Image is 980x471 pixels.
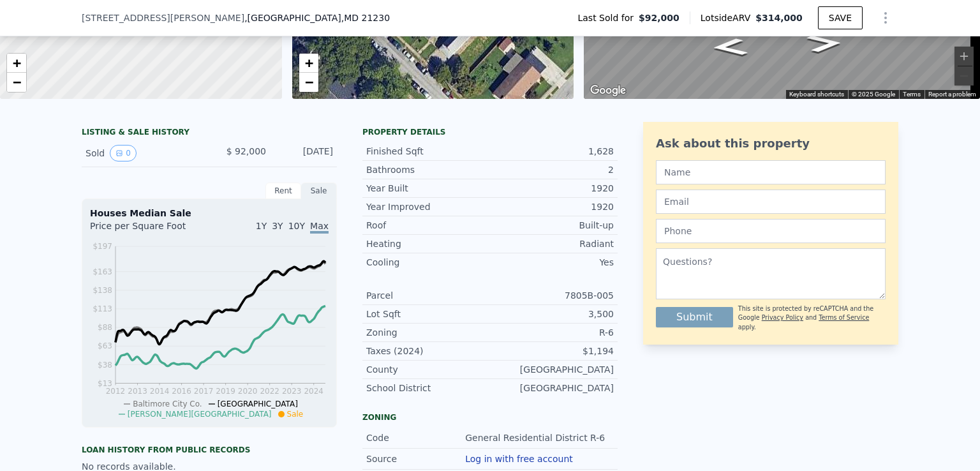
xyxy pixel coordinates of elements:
[490,363,614,376] div: [GEOGRAPHIC_DATA]
[366,345,490,357] div: Taxes (2024)
[762,314,803,321] a: Privacy Policy
[90,220,209,240] div: Price per Square Foot
[656,307,733,327] button: Submit
[366,256,490,269] div: Cooling
[362,412,618,422] div: Zoning
[282,387,302,396] tspan: 2023
[490,308,614,320] div: 3,500
[93,304,112,313] tspan: $113
[366,182,490,195] div: Year Built
[366,382,490,394] div: School District
[490,219,614,232] div: Built-up
[701,11,755,24] span: Lotside ARV
[288,221,305,231] span: 10Y
[789,90,844,99] button: Keyboard shortcuts
[133,400,202,408] span: Baltimore City Co.
[13,55,21,71] span: +
[366,289,490,302] div: Parcel
[301,183,337,199] div: Sale
[362,127,618,137] div: Property details
[490,200,614,213] div: 1920
[656,135,886,153] div: Ask about this property
[276,145,333,161] div: [DATE]
[490,289,614,302] div: 7805B-005
[819,314,869,321] a: Terms of Service
[366,200,490,213] div: Year Improved
[366,326,490,339] div: Zoning
[954,66,974,86] button: Zoom out
[366,219,490,232] div: Roof
[265,183,301,199] div: Rent
[366,163,490,176] div: Bathrooms
[818,6,863,29] button: SAVE
[639,11,679,24] span: $92,000
[792,30,858,56] path: Go Southeast, Spence St
[490,256,614,269] div: Yes
[98,341,112,350] tspan: $63
[656,219,886,243] input: Phone
[82,11,244,24] span: [STREET_ADDRESS][PERSON_NAME]
[98,323,112,332] tspan: $88
[172,387,191,396] tspan: 2016
[656,190,886,214] input: Email
[465,454,573,464] button: Log in with free account
[299,73,318,92] a: Zoom out
[587,82,629,99] img: Google
[587,82,629,99] a: Open this area in Google Maps (opens a new window)
[128,410,272,419] span: [PERSON_NAME][GEOGRAPHIC_DATA]
[93,267,112,276] tspan: $163
[85,145,199,161] div: Sold
[366,308,490,320] div: Lot Sqft
[903,91,921,98] a: Terms (opens in new tab)
[310,221,329,234] span: Max
[93,242,112,251] tspan: $197
[272,221,283,231] span: 3Y
[490,182,614,195] div: 1920
[304,55,313,71] span: +
[928,91,976,98] a: Report a problem
[13,74,21,90] span: −
[128,387,147,396] tspan: 2013
[238,387,258,396] tspan: 2020
[490,326,614,339] div: R-6
[260,387,279,396] tspan: 2022
[490,237,614,250] div: Radiant
[490,163,614,176] div: 2
[852,91,895,98] span: © 2025 Google
[755,13,803,23] span: $314,000
[490,145,614,158] div: 1,628
[366,145,490,158] div: Finished Sqft
[366,452,465,465] div: Source
[218,400,298,408] span: [GEOGRAPHIC_DATA]
[98,379,112,388] tspan: $13
[194,387,214,396] tspan: 2017
[304,387,323,396] tspan: 2024
[366,431,465,444] div: Code
[226,146,266,156] span: $ 92,000
[577,11,639,24] span: Last Sold for
[490,345,614,357] div: $1,194
[150,387,170,396] tspan: 2014
[93,286,112,295] tspan: $138
[110,145,137,161] button: View historical data
[7,54,26,73] a: Zoom in
[304,74,313,90] span: −
[366,363,490,376] div: County
[490,382,614,394] div: [GEOGRAPHIC_DATA]
[299,54,318,73] a: Zoom in
[7,73,26,92] a: Zoom out
[216,387,235,396] tspan: 2019
[98,361,112,370] tspan: $38
[82,127,337,140] div: LISTING & SALE HISTORY
[465,431,607,444] div: General Residential District R-6
[954,47,974,66] button: Zoom in
[366,237,490,250] div: Heating
[873,5,898,31] button: Show Options
[106,387,126,396] tspan: 2012
[244,11,390,24] span: , [GEOGRAPHIC_DATA]
[697,34,763,60] path: Go Northwest, Spence St
[287,410,304,419] span: Sale
[82,445,337,455] div: Loan history from public records
[738,304,886,332] div: This site is protected by reCAPTCHA and the Google and apply.
[656,160,886,184] input: Name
